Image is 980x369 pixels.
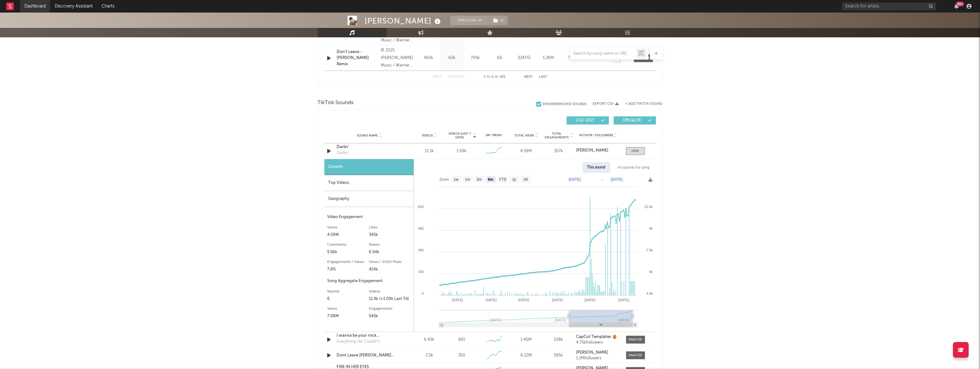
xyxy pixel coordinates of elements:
div: Everything He Couldn't [337,339,380,345]
text: 4.5k [646,291,653,295]
a: [PERSON_NAME] [576,350,620,355]
text: Zoom [439,178,449,182]
div: © 2025 [PERSON_NAME] Music / Warner Music Nashville LLC [381,47,415,69]
div: 11.4k (+1.09k Last 7d) [369,295,411,303]
button: UGC(222) [567,116,609,125]
div: Sounds [328,288,369,295]
text: 1y [512,178,516,182]
div: 6.54k [369,249,411,256]
button: Next [524,75,533,79]
div: 99 + [956,2,964,6]
div: I wanna be your rock [PERSON_NAME] [337,333,402,339]
text: 3m [476,178,482,182]
div: 1.45M [511,337,541,343]
text: [DATE] [618,298,629,302]
button: Export CSV [593,102,619,106]
div: Geography [324,191,414,207]
strong: [PERSON_NAME] [576,350,608,355]
span: UGC ( 222 ) [571,119,600,122]
strong: [PERSON_NAME] [576,148,608,152]
div: 2.5k [415,352,444,359]
div: Darlin' [337,150,349,156]
text: [DATE] [452,298,463,302]
div: Views [328,224,369,231]
text: 7.5k [646,248,653,252]
div: 5.56k [328,249,369,256]
div: 7.08M [328,313,369,320]
span: Official ( 9 ) [618,119,647,122]
text: All [523,178,527,182]
text: [DATE] [552,298,563,302]
text: 150 [418,270,423,274]
div: Likes [369,224,411,231]
span: Videos [422,134,433,137]
div: Engagements [369,305,411,313]
div: 545k [369,313,411,320]
div: 350 [458,352,465,359]
button: Previous [448,75,465,79]
div: Video Engagement [328,213,411,221]
div: 414k [369,266,411,273]
div: 11.1k [415,148,444,154]
div: 6 [328,295,369,303]
span: Author / Followers [579,133,613,137]
div: This sound [583,162,610,173]
button: (1) [490,16,508,25]
div: 1.2M followers [576,356,620,361]
div: 6M Trend [479,133,508,138]
button: First [433,75,442,79]
div: 6.22M [511,352,541,359]
div: Show 5 Removed Sounds [543,102,587,106]
text: 1w [453,178,459,182]
text: [DATE] [611,177,623,182]
text: YTD [499,178,506,182]
div: Growth [324,159,414,175]
input: Search by song name or URL [570,51,637,56]
div: Views [328,305,369,313]
text: 6k [649,270,653,274]
div: Videos [369,288,411,295]
div: Comments [328,241,369,249]
a: [PERSON_NAME] [576,148,620,153]
button: 99+ [954,4,959,9]
text: [DATE] [584,298,595,302]
text: 450 [418,227,423,230]
span: TikTok Sounds [318,99,354,107]
a: Darlin' [337,144,402,150]
text: 9k [649,227,653,230]
a: CapCut Templates 🍯 [576,335,620,339]
div: 4.59M [511,148,541,154]
a: Dont Leave [PERSON_NAME] REMIX [337,352,402,359]
div: 1 5 105 [477,73,512,81]
text: [DATE] [518,298,529,302]
div: 4.75k followers [576,340,620,345]
div: 6.43k [415,337,444,343]
span: Videos (last 7 days) [447,132,472,139]
div: 345k [369,231,411,239]
text: 6m [488,178,493,182]
button: + Add TikTok Sound [619,102,663,106]
div: 595k [544,352,573,359]
button: Official(9) [614,116,656,125]
button: Tracking [450,16,490,25]
text: 600 [418,205,423,209]
div: [PERSON_NAME] [365,16,443,26]
div: 357k [544,148,573,154]
span: Total Views [514,134,534,137]
button: + Add TikTok Sound [625,102,663,106]
text: 300 [418,248,423,252]
div: 7.8% [328,266,369,273]
div: 108k [544,337,573,343]
div: 881 [458,337,465,343]
span: Sound Name [357,134,378,137]
span: ( 1 ) [490,16,508,25]
div: Song Aggregate Engagement [328,277,411,285]
div: Top Videos [324,175,414,191]
span: of [495,76,498,78]
strong: CapCut Templates 🍯 [576,335,617,339]
text: 0 [422,291,423,295]
div: Engagements / Views [328,258,369,266]
span: to [486,76,490,78]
